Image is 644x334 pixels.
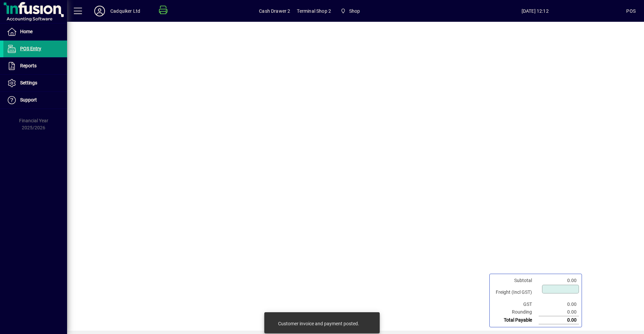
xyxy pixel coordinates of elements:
span: Settings [20,80,37,85]
span: POS Entry [20,46,41,51]
td: Rounding [492,308,539,316]
td: 0.00 [539,277,579,284]
a: Settings [3,75,67,91]
span: Support [20,97,37,103]
span: Shop [349,6,360,16]
a: Home [3,23,67,40]
td: GST [492,300,539,308]
td: 0.00 [539,300,579,308]
div: Customer invoice and payment posted. [278,320,359,327]
span: Reports [20,63,37,68]
span: [DATE] 12:12 [444,6,626,16]
span: Home [20,29,33,34]
a: Support [3,92,67,109]
td: Freight (Incl GST) [492,284,539,300]
span: Shop [338,5,363,17]
a: Reports [3,58,67,74]
div: POS [626,6,636,16]
td: 0.00 [539,316,579,324]
button: Profile [89,5,110,17]
td: Subtotal [492,277,539,284]
span: Cash Drawer 2 [259,6,290,16]
td: Total Payable [492,316,539,324]
td: 0.00 [539,308,579,316]
div: Cadquiker Ltd [110,6,140,16]
span: Terminal Shop 2 [297,6,331,16]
